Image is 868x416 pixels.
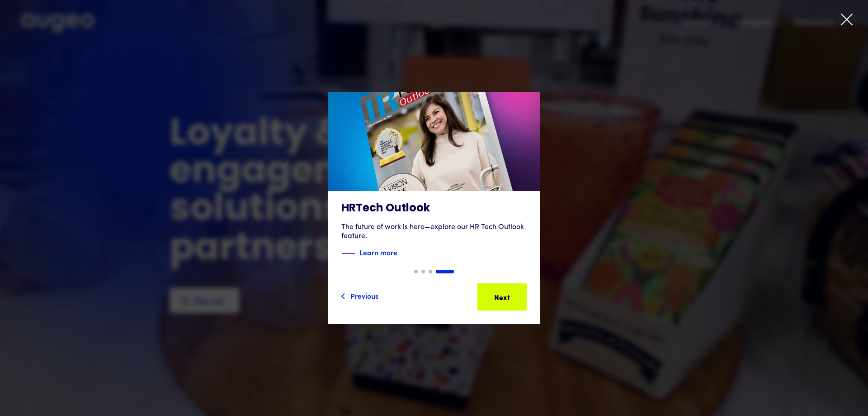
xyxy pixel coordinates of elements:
div: Show slide 1 of 4 [414,270,418,273]
a: HRTech OutlookThe future of work is here—explore our HR Tech Outlook feature.Blue decorative line... [328,92,540,270]
img: Blue text arrow [398,248,412,259]
div: The future of work is here—explore our HR Tech Outlook feature. [341,223,527,241]
div: Show slide 2 of 4 [421,270,425,273]
img: Blue decorative line [341,248,355,259]
h3: HRTech Outlook [341,202,527,215]
div: Show slide 4 of 4 [436,270,454,273]
div: Show slide 3 of 4 [429,270,432,273]
strong: Learn more [359,247,397,257]
a: Next [477,283,527,311]
div: Previous [350,290,378,301]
